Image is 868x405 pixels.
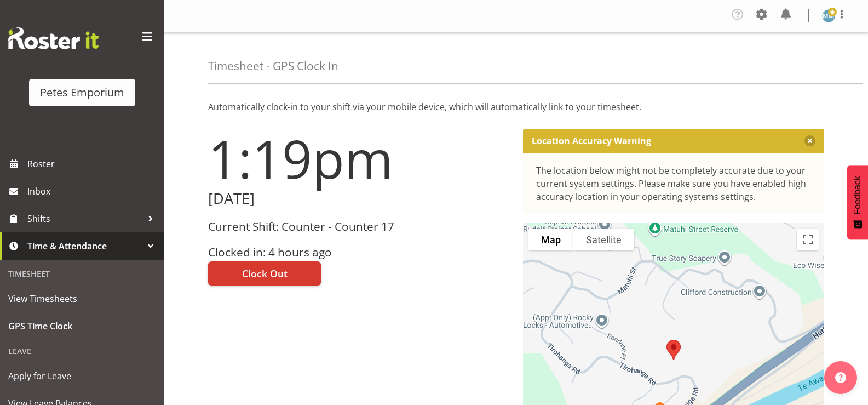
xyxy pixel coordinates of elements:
span: Clock Out [242,266,288,281]
button: Show street map [528,229,573,250]
img: help-xxl-2.png [835,372,846,383]
div: Petes Emporium [40,84,124,101]
button: Toggle fullscreen view [797,229,819,250]
p: Location Accuracy Warning [532,135,651,146]
p: Automatically clock-in to your shift via your mobile device, which will automatically link to you... [208,100,824,113]
a: GPS Time Clock [3,312,162,340]
span: View Timesheets [8,290,156,307]
a: View Timesheets [3,285,162,312]
h3: Current Shift: Counter - Counter 17 [208,220,510,233]
div: Leave [3,340,162,362]
h2: [DATE] [208,190,510,207]
div: The location below might not be completely accurate due to your current system settings. Please m... [536,164,812,203]
a: Apply for Leave [3,362,162,390]
button: Clock Out [208,261,321,286]
h1: 1:19pm [208,129,510,188]
span: Time & Attendance [27,238,142,254]
img: mandy-mosley3858.jpg [822,9,835,22]
button: Close message [804,135,815,146]
span: Apply for Leave [8,368,156,384]
button: Show satellite imagery [573,229,634,250]
span: Feedback [853,176,863,214]
span: Shifts [27,210,142,227]
span: Roster [27,156,159,172]
h3: Clocked in: 4 hours ago [208,246,510,259]
h4: Timesheet - GPS Clock In [208,60,338,72]
span: GPS Time Clock [8,318,156,334]
img: Rosterit website logo [8,27,99,49]
button: Feedback - Show survey [847,165,868,239]
div: Timesheet [3,263,162,285]
span: Inbox [27,183,159,199]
